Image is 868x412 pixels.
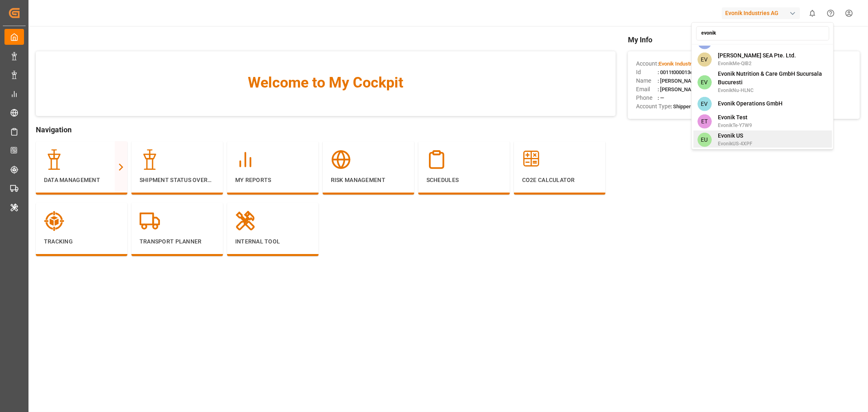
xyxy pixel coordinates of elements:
span: EV [697,96,711,111]
span: EvonikNu-HLNC [718,87,828,94]
span: Evonik Nutrition & Care GmbH Sucursala Bucuresti [718,70,828,87]
span: Evonik Operations GmbH [718,99,783,108]
span: ET [697,114,711,128]
input: Search an account... [696,26,829,40]
span: EvonikUS-4XPF [718,140,752,147]
span: EvonikTe-Y7W9 [718,122,752,129]
span: EV [697,75,711,89]
span: EU [697,132,711,147]
span: Evonik MX [718,37,745,46]
span: Evonik US [718,131,752,140]
span: [PERSON_NAME] SEA Pte. Ltd. [718,51,796,60]
span: EV [697,52,711,66]
span: EvonikMe-QIB2 [718,60,796,67]
span: Evonik Test [718,113,752,122]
